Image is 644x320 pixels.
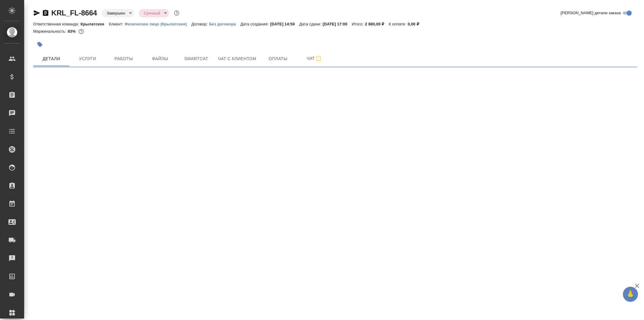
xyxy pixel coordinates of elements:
[105,11,127,16] button: Завершен
[51,9,97,17] a: KRL_FL-8664
[240,22,270,26] p: Дата создания:
[218,55,256,63] span: Чат с клиентом
[323,22,352,26] p: [DATE] 17:00
[42,9,49,17] button: Скопировать ссылку
[77,28,85,35] button: 400.00 RUB;
[33,29,68,34] p: Маржинальность:
[173,9,181,17] button: Доп статусы указывают на важность/срочность заказа
[191,22,209,26] p: Договор:
[408,22,424,26] p: 0,00 ₽
[264,55,293,63] span: Оплаты
[68,29,77,34] p: 83%
[102,9,134,17] div: Завершен
[146,55,175,63] span: Файлы
[139,9,169,17] div: Завершен
[125,21,191,26] a: Физическое лицо (Крылатское)
[389,22,408,26] p: К оплате:
[315,55,322,62] svg: Подписаться
[299,22,322,26] p: Дата сдачи:
[561,10,621,16] span: [PERSON_NAME] детали заказа
[125,22,191,26] p: Физическое лицо (Крылатское)
[300,55,329,62] span: Чат
[270,22,300,26] p: [DATE] 14:59
[37,55,66,63] span: Детали
[365,22,389,26] p: 2 880,00 ₽
[109,55,138,63] span: Работы
[352,22,365,26] p: Итого:
[33,38,46,51] button: Добавить тэг
[33,22,81,26] p: Ответственная команда:
[81,22,109,26] p: Крылатское
[109,22,124,26] p: Клиент:
[182,55,211,63] span: Smartcat
[209,22,241,26] p: Без договора
[142,11,162,16] button: Срочный
[623,287,638,302] button: 🙏
[625,288,636,301] span: 🙏
[73,55,102,63] span: Услуги
[209,21,241,26] a: Без договора
[33,9,40,17] button: Скопировать ссылку для ЯМессенджера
